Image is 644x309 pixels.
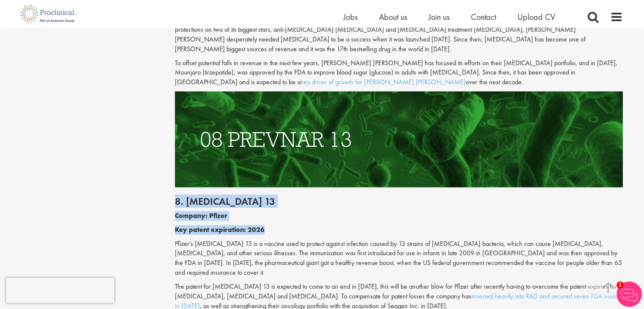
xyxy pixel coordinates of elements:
h2: 8. [MEDICAL_DATA] 13 [175,196,623,207]
a: About us [379,11,407,22]
span: 1 [616,281,624,289]
a: key driver of growth for [PERSON_NAME] [PERSON_NAME] [301,77,466,86]
a: Join us [428,11,450,22]
p: Approved in [DATE], [MEDICAL_DATA] is protected by a compound patent until [DATE], when the flood... [175,15,623,54]
p: To offset potential falls in revenue in the next few years, [PERSON_NAME] [PERSON_NAME] has focus... [175,58,623,88]
a: Upload CV [517,11,555,22]
b: Key patent expiration: 2026 [175,225,265,234]
p: Pfizer’s [MEDICAL_DATA] 13 is a vaccine used to protect against infection caused by 13 strains of... [175,239,623,278]
img: Chatbot [616,281,642,307]
iframe: reCAPTCHA [6,278,114,303]
img: Drugs with patents due to expire Prevnar 13 [175,91,623,187]
a: Contact [471,11,496,22]
a: Jobs [343,11,358,22]
b: Company: Pfizer [175,211,227,220]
